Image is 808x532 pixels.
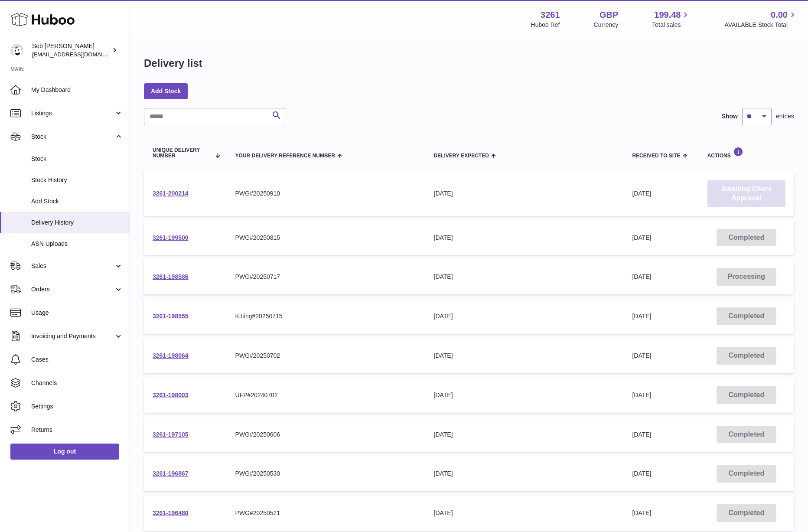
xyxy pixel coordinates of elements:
[31,240,123,248] span: ASN Uploads
[31,379,123,387] span: Channels
[32,51,127,58] span: [EMAIL_ADDRESS][DOMAIN_NAME]
[771,9,788,21] span: 0.00
[31,155,123,163] span: Stock
[235,431,417,439] div: PWG#20250606
[632,313,651,320] span: [DATE]
[10,44,23,57] img: ecom@bravefoods.co.uk
[632,234,651,241] span: [DATE]
[153,147,210,159] span: Unique Delivery Number
[632,153,680,159] span: Received to Site
[434,273,615,281] div: [DATE]
[434,391,615,399] div: [DATE]
[632,470,651,477] span: [DATE]
[153,313,189,320] a: 3261-198555
[31,262,114,270] span: Sales
[434,234,615,242] div: [DATE]
[31,309,123,317] span: Usage
[632,273,651,280] span: [DATE]
[235,273,417,281] div: PWG#20250717
[153,190,189,197] a: 3261-200214
[235,312,417,320] div: Kitting#20250715
[31,219,123,227] span: Delivery History
[632,392,651,398] span: [DATE]
[153,352,189,359] a: 3261-198064
[153,470,189,477] a: 3261-196867
[531,21,560,29] div: Huboo Ref
[707,147,785,159] div: Actions
[31,176,123,184] span: Stock History
[31,356,123,364] span: Cases
[31,402,123,411] span: Settings
[724,9,798,29] a: 0.00 AVAILABLE Stock Total
[153,273,189,280] a: 3261-198586
[434,352,615,360] div: [DATE]
[722,112,738,121] label: Show
[31,332,114,340] span: Invoicing and Payments
[632,352,651,359] span: [DATE]
[235,189,417,198] div: PWG#20250910
[652,9,691,29] a: 199.48 Total sales
[235,153,336,159] span: Your Delivery Reference Number
[434,312,615,320] div: [DATE]
[541,9,560,21] strong: 3261
[235,352,417,360] div: PWG#20250702
[434,509,615,517] div: [DATE]
[776,112,794,121] span: entries
[632,431,651,438] span: [DATE]
[434,189,615,198] div: [DATE]
[153,431,189,438] a: 3261-197105
[599,9,618,21] strong: GBP
[235,234,417,242] div: PWG#20250815
[31,426,123,434] span: Returns
[632,190,651,197] span: [DATE]
[434,431,615,439] div: [DATE]
[707,180,785,207] a: Awaiting Client Approval
[153,234,189,241] a: 3261-199500
[434,470,615,478] div: [DATE]
[153,509,189,516] a: 3261-196480
[10,444,119,459] a: Log out
[235,509,417,517] div: PWG#20250521
[31,285,114,294] span: Orders
[153,392,189,398] a: 3261-198003
[31,197,123,206] span: Add Stock
[144,83,188,99] a: Add Stock
[32,42,110,59] div: Seb [PERSON_NAME]
[31,86,123,94] span: My Dashboard
[31,133,114,141] span: Stock
[632,509,651,516] span: [DATE]
[235,470,417,478] div: PWG#20250530
[652,21,691,29] span: Total sales
[724,21,798,29] span: AVAILABLE Stock Total
[144,56,202,70] h1: Delivery list
[654,9,681,21] span: 199.48
[235,391,417,399] div: UFP#20240702
[434,153,489,159] span: Delivery Expected
[31,109,114,117] span: Listings
[594,21,619,29] div: Currency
